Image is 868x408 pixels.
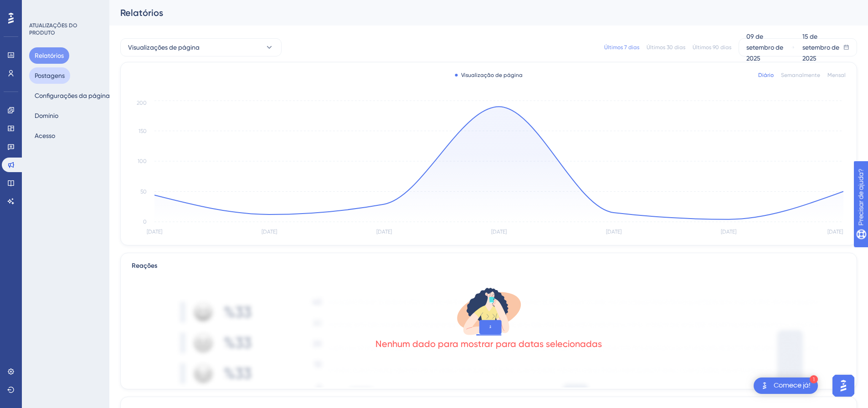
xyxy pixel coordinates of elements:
[774,382,811,389] font: Comece já!
[35,52,64,59] font: Relatórios
[746,33,783,62] font: 09 de setembro de 2025
[137,100,147,106] tspan: 200
[29,87,115,104] button: Configurações da página
[606,229,621,235] tspan: [DATE]
[35,132,55,139] font: Acesso
[759,380,770,391] img: imagem-do-lançador-texto-alternativo
[827,72,846,78] font: Mensal
[29,22,77,36] font: ATUALIZAÇÕES DO PRODUTO
[802,33,839,62] font: 15 de setembro de 2025
[128,44,200,51] font: Visualizações de página
[827,229,843,235] tspan: [DATE]
[376,229,392,235] tspan: [DATE]
[29,127,61,144] button: Acesso
[140,189,147,195] tspan: 50
[754,377,818,394] div: Abra a lista de verificação Comece!, módulos restantes: 1
[721,229,736,235] tspan: [DATE]
[132,262,157,270] font: Reações
[120,7,163,18] font: Relatórios
[120,38,282,56] button: Visualizações de página
[830,372,857,399] iframe: Iniciador do Assistente de IA do UserGuiding
[375,338,602,349] font: Nenhum dado para mostrar para datas selecionadas
[21,4,78,11] font: Precisar de ajuda?
[693,44,731,51] font: Últimos 90 dias
[139,128,147,134] tspan: 150
[143,219,147,225] tspan: 0
[29,107,64,124] button: Domínio
[138,158,147,164] tspan: 100
[604,44,639,51] font: Últimos 7 dias
[35,112,58,119] font: Domínio
[35,92,110,99] font: Configurações da página
[35,72,65,79] font: Postagens
[812,377,815,382] font: 1
[647,44,685,51] font: Últimos 30 dias
[147,229,162,235] tspan: [DATE]
[461,72,523,78] font: Visualização de página
[29,67,70,84] button: Postagens
[29,47,69,64] button: Relatórios
[262,229,277,235] tspan: [DATE]
[781,72,820,78] font: Semanalmente
[758,72,774,78] font: Diário
[491,229,507,235] tspan: [DATE]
